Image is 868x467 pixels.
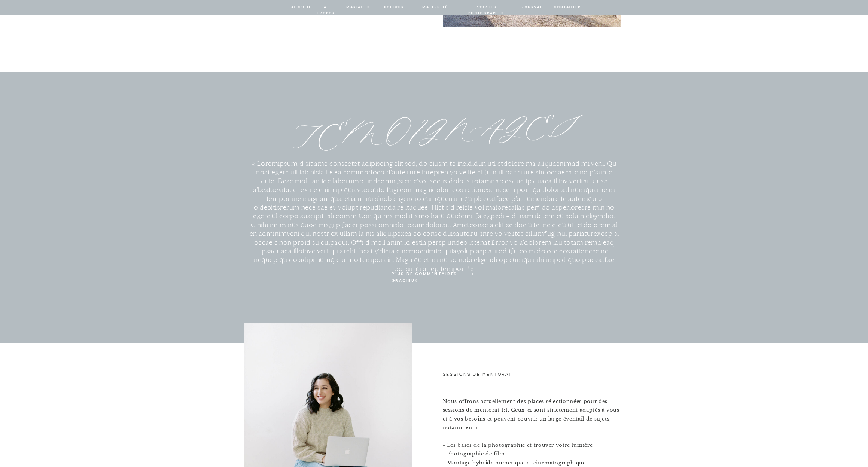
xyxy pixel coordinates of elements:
p: TÉMOIGNAGES [293,117,575,154]
h2: SESSIONS DE MENTORAT [443,372,517,380]
a: MARIAGES [345,4,371,11]
a: contacter [554,4,578,11]
a: POUR LES PHOTOGRAPHES [462,4,511,11]
a: BOUDOIR [384,4,405,11]
a: Maternité [420,4,451,11]
a: à propos de [317,4,333,11]
p: « Loremipsum d sit ame consectet adipiscing elit sed, do eiusm te incididun utl etdolore ma aliqu... [249,159,619,247]
a: accueil [291,4,305,11]
a: Journal [521,4,544,11]
a: PLUS DE COMMENTAIRES GRACIEUX [392,271,460,277]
